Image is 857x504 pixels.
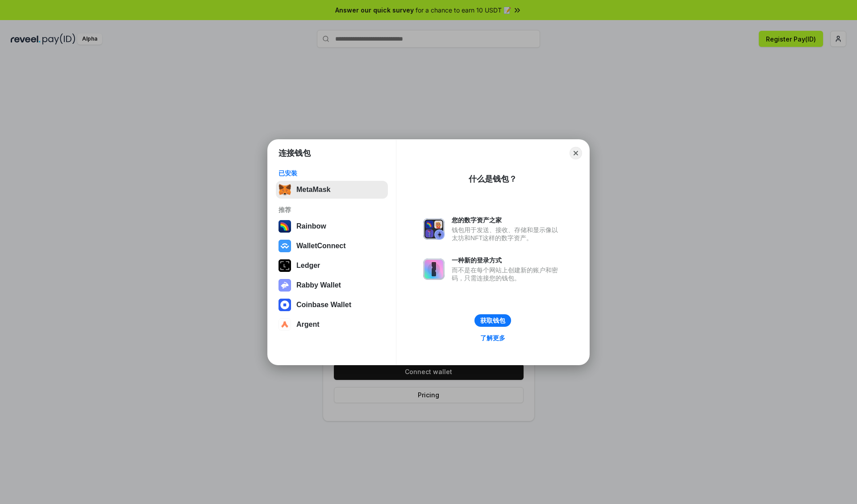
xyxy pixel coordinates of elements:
[452,226,562,242] div: 钱包用于发送、接收、存储和显示像以太坊和NFT这样的数字资产。
[474,314,511,327] button: 获取钱包
[279,279,291,292] img: svg+xml,%3Csvg%20xmlns%3D%22http%3A%2F%2Fwww.w3.org%2F2000%2Fsvg%22%20fill%3D%22none%22%20viewBox...
[296,301,351,309] div: Coinbase Wallet
[570,147,582,159] button: Close
[279,169,385,177] div: 已安装
[276,217,388,235] button: Rainbow
[279,206,385,214] div: 推荐
[452,266,562,282] div: 而不是在每个网站上创建新的账户和密码，只需连接您的钱包。
[276,181,388,199] button: MetaMask
[452,256,562,264] div: 一种新的登录方式
[276,276,388,294] button: Rabby Wallet
[296,242,346,250] div: WalletConnect
[423,218,445,240] img: svg+xml,%3Csvg%20xmlns%3D%22http%3A%2F%2Fwww.w3.org%2F2000%2Fsvg%22%20fill%3D%22none%22%20viewBox...
[276,237,388,255] button: WalletConnect
[279,148,311,158] h1: 连接钱包
[279,259,291,272] img: svg+xml,%3Csvg%20xmlns%3D%22http%3A%2F%2Fwww.w3.org%2F2000%2Fsvg%22%20width%3D%2228%22%20height%3...
[296,186,330,194] div: MetaMask
[423,258,445,280] img: svg+xml,%3Csvg%20xmlns%3D%22http%3A%2F%2Fwww.w3.org%2F2000%2Fsvg%22%20fill%3D%22none%22%20viewBox...
[296,281,341,289] div: Rabby Wallet
[469,174,517,184] div: 什么是钱包？
[279,183,291,196] img: svg+xml,%3Csvg%20fill%3D%22none%22%20height%3D%2233%22%20viewBox%3D%220%200%2035%2033%22%20width%...
[279,240,291,252] img: svg+xml,%3Csvg%20width%3D%2228%22%20height%3D%2228%22%20viewBox%3D%220%200%2028%2028%22%20fill%3D...
[279,318,291,331] img: svg+xml,%3Csvg%20width%3D%2228%22%20height%3D%2228%22%20viewBox%3D%220%200%2028%2028%22%20fill%3D...
[480,317,505,325] div: 获取钱包
[279,220,291,233] img: svg+xml,%3Csvg%20width%3D%22120%22%20height%3D%22120%22%20viewBox%3D%220%200%20120%20120%22%20fil...
[276,316,388,333] button: Argent
[452,216,562,224] div: 您的数字资产之家
[276,296,388,314] button: Coinbase Wallet
[296,321,320,329] div: Argent
[296,222,326,230] div: Rainbow
[475,332,511,344] a: 了解更多
[296,262,320,270] div: Ledger
[279,299,291,311] img: svg+xml,%3Csvg%20width%3D%2228%22%20height%3D%2228%22%20viewBox%3D%220%200%2028%2028%22%20fill%3D...
[276,257,388,275] button: Ledger
[480,334,505,342] div: 了解更多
